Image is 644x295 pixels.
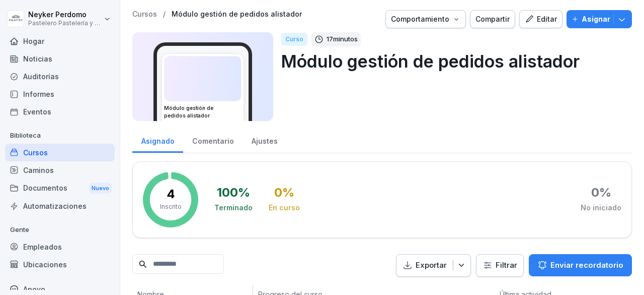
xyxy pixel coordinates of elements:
[23,148,48,157] font: Cursos
[5,85,115,103] a: Informes
[5,179,115,198] a: DocumentosNuevo
[243,127,286,153] a: Ajustes
[23,37,44,45] font: Hogar
[281,51,580,72] font: Módulo gestión de pedidos alistador
[252,137,278,145] font: Ajustes
[396,254,471,277] button: Exportar
[5,103,115,121] a: Eventos
[5,32,115,50] a: Hogar
[92,185,109,192] font: Nuevo
[23,72,59,81] font: Auditorías
[23,202,87,210] font: Automatizaciones
[23,54,52,63] font: Noticias
[23,184,67,192] font: Documentos
[163,10,166,18] font: /
[599,185,611,200] font: %
[385,10,466,28] button: Comportamiento
[5,256,115,273] a: Ubicaciones
[5,144,115,161] a: Cursos
[55,10,87,19] font: Perdomo
[23,260,67,269] font: Ubicaciones
[23,285,45,293] font: Apoyo
[28,19,142,27] font: Pastelero Pastelería y Cocina gourmet
[172,10,302,18] font: Módulo gestión de pedidos alistador
[28,10,53,19] font: Neyker
[23,166,54,174] font: Caminos
[238,185,250,200] font: %
[192,137,234,145] font: Comentario
[23,243,62,251] font: Empleados
[550,260,623,270] font: Enviar recordatorio
[470,10,515,28] button: Compartir
[5,238,115,256] a: Empleados
[285,35,303,43] font: Curso
[537,15,557,23] font: Editar
[164,105,213,119] font: Módulo gestión de pedidos alistador
[391,15,449,23] font: Comportamiento
[217,185,238,200] font: 100
[582,15,610,23] font: Asignar
[132,10,157,19] a: Cursos
[132,10,157,18] font: Cursos
[282,185,294,200] font: %
[10,131,41,139] font: Biblioteca
[132,127,183,153] a: Asignado
[141,137,175,145] font: Asignado
[475,15,510,23] font: Compartir
[214,203,253,212] font: Terminado
[172,10,302,19] a: Módulo gestión de pedidos alistador
[5,197,115,215] a: Automatizaciones
[5,50,115,68] a: Noticias
[23,107,51,116] font: Eventos
[5,161,115,179] a: Caminos
[160,203,182,210] font: Inscrito
[581,203,621,212] font: No iniciado
[333,35,358,43] font: minutos
[519,10,562,28] button: Editar
[327,35,333,43] font: 17
[5,68,115,85] a: Auditorías
[529,254,632,276] button: Enviar recordatorio
[567,10,632,28] button: Asignar
[269,203,300,212] font: En curso
[167,187,175,201] font: 4
[10,225,29,233] font: Gente
[23,90,54,98] font: Informes
[591,185,599,200] font: 0
[416,260,447,270] font: Exportar
[476,255,523,276] button: Filtrar
[183,127,243,153] a: Comentario
[496,260,517,270] font: Filtrar
[274,185,282,200] font: 0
